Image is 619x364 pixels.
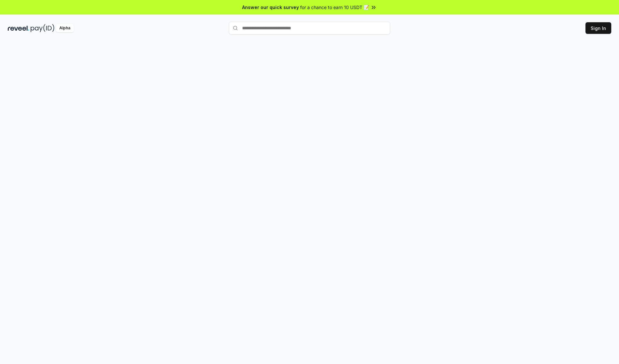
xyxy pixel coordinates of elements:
div: Alpha [56,24,74,32]
span: Answer our quick survey [242,4,299,11]
button: Sign In [585,22,611,34]
span: for a chance to earn 10 USDT 📝 [300,4,369,11]
img: reveel_dark [8,24,29,32]
img: pay_id [31,24,54,32]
